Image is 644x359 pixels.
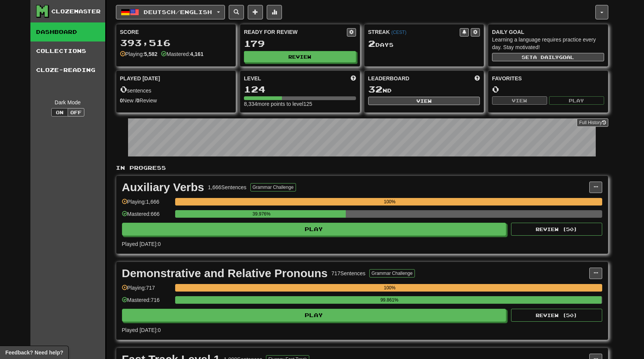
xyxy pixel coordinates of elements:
button: Play [122,309,506,322]
button: Seta dailygoal [492,53,604,61]
button: On [51,108,68,116]
button: Review (50) [511,309,602,322]
div: New / Review [120,97,232,104]
div: Ready for Review [244,28,347,36]
div: 717 Sentences [331,270,366,277]
div: Playing: [120,50,158,58]
div: 179 [244,39,356,48]
div: Demonstrative and Relative Pronouns [122,268,328,279]
span: Played [DATE] [120,75,160,82]
span: This week in points, UTC [475,75,480,82]
button: View [368,97,480,105]
div: sentences [120,85,232,94]
span: Level [244,75,261,82]
span: a daily [533,54,559,60]
div: 100% [177,284,602,292]
button: Review [244,51,356,62]
button: More stats [267,5,282,19]
span: Leaderboard [368,75,410,82]
span: 2 [368,38,375,49]
a: Collections [30,41,105,61]
div: 8,334 more points to level 125 [244,100,356,108]
strong: 5,582 [144,51,157,57]
div: 0 [492,85,604,94]
div: Daily Goal [492,28,604,36]
button: Add sentence to collection [248,5,263,19]
span: Open feedback widget [5,349,63,356]
div: nd [368,85,480,94]
div: Mastered: 716 [122,296,171,309]
div: Auxiliary Verbs [122,182,204,193]
div: Score [120,28,232,36]
div: 39.976% [177,210,346,218]
div: 99.861% [177,296,601,304]
div: Playing: 717 [122,284,171,297]
div: Mastered: 666 [122,210,171,223]
div: 393,516 [120,38,232,48]
strong: 0 [136,97,139,104]
a: Dashboard [30,22,105,41]
button: Off [68,108,84,116]
button: Play [122,223,506,236]
div: Playing: 1,666 [122,198,171,211]
div: Clozemaster [51,8,101,15]
a: Full History [577,118,608,127]
span: 0 [120,84,127,94]
button: Search sentences [229,5,244,19]
button: Grammar Challenge [369,269,415,278]
div: Day s [368,39,480,49]
span: Deutsch / English [144,9,212,15]
span: Played [DATE]: 0 [122,241,161,247]
strong: 0 [120,97,123,104]
div: 124 [244,85,356,94]
div: Favorites [492,75,604,82]
div: 100% [177,198,602,206]
a: Cloze-Reading [30,61,105,80]
strong: 4,161 [190,51,204,57]
a: (CEST) [391,30,407,35]
button: Deutsch/English [116,5,225,19]
div: Learning a language requires practice every day. Stay motivated! [492,36,604,51]
span: 32 [368,84,383,94]
span: Score more points to level up [351,75,356,82]
button: View [492,96,547,105]
div: Streak [368,28,460,36]
div: Dark Mode [36,99,100,106]
button: Grammar Challenge [250,183,296,191]
div: Mastered: [161,50,203,58]
button: Play [549,96,604,105]
span: Played [DATE]: 0 [122,327,161,333]
div: 1,666 Sentences [208,183,246,191]
button: Review (50) [511,223,602,236]
p: In Progress [116,164,608,172]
